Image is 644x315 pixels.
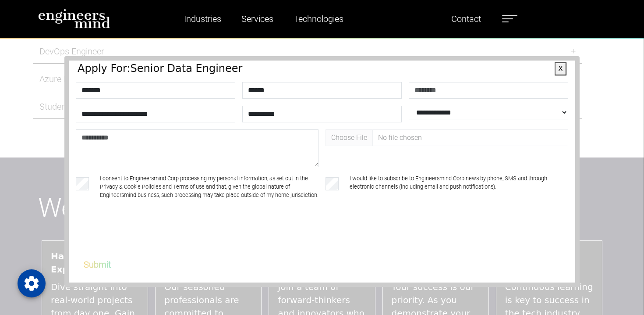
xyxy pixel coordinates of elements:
[72,255,122,274] button: Submit
[290,9,347,29] a: Technologies
[448,9,485,29] a: Contact
[350,174,568,200] label: I would like to subscribe to Engineersmind Corp news by phone, SMS and through electronic channel...
[180,9,225,29] a: Industries
[38,9,110,29] img: logo
[78,62,566,75] h4: Apply For: Senior Data Engineer
[238,9,277,29] a: Services
[555,62,566,75] button: X
[100,174,318,200] label: I consent to Engineersmind Corp processing my personal information, as set out in the Privacy & C...
[78,221,211,255] iframe: To enrich screen reader interactions, please activate Accessibility in Grammarly extension settings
